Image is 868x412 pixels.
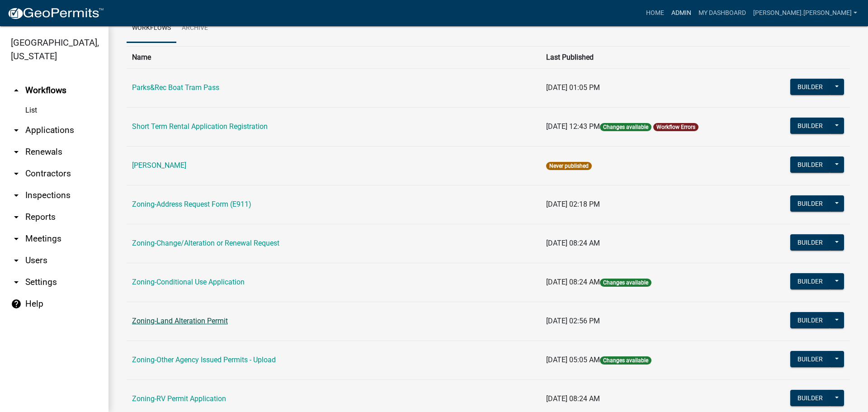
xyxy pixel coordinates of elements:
button: Builder [790,234,830,251]
i: arrow_drop_down [11,233,22,244]
button: Builder [790,79,830,95]
a: Zoning-Change/Alteration or Renewal Request [132,239,279,247]
span: [DATE] 08:24 AM [546,394,600,403]
button: Builder [790,351,830,367]
i: arrow_drop_down [11,147,22,157]
span: Changes available [600,279,651,287]
a: [PERSON_NAME] [132,161,186,170]
a: Zoning-RV Permit Application [132,394,226,403]
span: [DATE] 02:56 PM [546,317,600,325]
a: Zoning-Conditional Use Application [132,278,245,286]
span: [DATE] 02:18 PM [546,200,600,208]
a: Zoning-Land Alteration Permit [132,317,228,325]
i: arrow_drop_down [11,212,22,223]
a: Admin [668,5,695,22]
button: Builder [790,312,830,328]
a: Zoning-Other Agency Issued Permits - Upload [132,355,276,364]
button: Builder [790,156,830,173]
i: arrow_drop_down [11,168,22,179]
th: Name [127,46,541,68]
button: Builder [790,118,830,134]
span: Never published [546,162,592,170]
span: [DATE] 01:05 PM [546,83,600,92]
i: arrow_drop_up [11,85,22,96]
i: arrow_drop_down [11,125,22,136]
a: Workflow Errors [656,124,695,130]
a: [PERSON_NAME].[PERSON_NAME] [750,5,861,22]
span: [DATE] 12:43 PM [546,122,600,131]
button: Builder [790,195,830,212]
a: Parks&Rec Boat Tram Pass [132,83,219,92]
a: Home [642,5,668,22]
span: Changes available [600,356,651,365]
a: Archive [176,14,213,43]
i: help [11,298,22,309]
a: Zoning-Address Request Form (E911) [132,200,251,208]
a: My Dashboard [695,5,750,22]
button: Builder [790,273,830,289]
th: Last Published [541,46,762,68]
span: [DATE] 08:24 AM [546,278,600,286]
span: [DATE] 08:24 AM [546,239,600,247]
button: Builder [790,390,830,406]
span: [DATE] 05:05 AM [546,355,600,364]
span: Changes available [600,123,651,131]
i: arrow_drop_down [11,277,22,288]
i: arrow_drop_down [11,255,22,266]
a: Short Term Rental Application Registration [132,122,268,131]
i: arrow_drop_down [11,190,22,201]
a: Workflows [127,14,176,43]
